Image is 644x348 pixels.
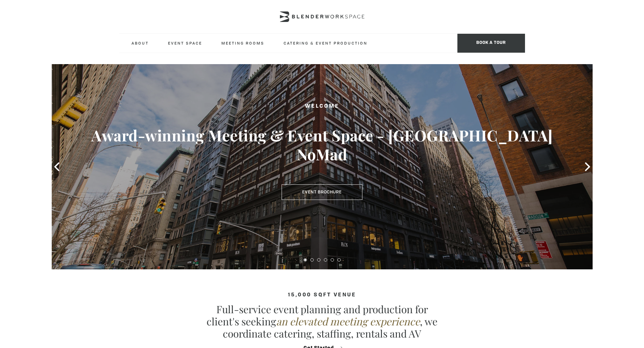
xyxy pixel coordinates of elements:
[79,102,566,111] h2: Welcome
[278,34,373,52] a: Catering & Event Production
[610,316,644,348] iframe: Chat Widget
[282,184,362,200] a: Event Brochure
[204,303,440,340] p: Full-service event planning and production for client's seeking , we coordinate catering, staffin...
[216,34,270,52] a: Meeting Rooms
[119,292,525,298] h4: 15,000 sqft venue
[126,34,154,52] a: About
[276,315,420,328] em: an elevated meeting experience
[79,126,566,164] h3: Award-winning Meeting & Event Space - [GEOGRAPHIC_DATA] NoMad
[457,34,525,53] span: Book a tour
[163,34,208,52] a: Event Space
